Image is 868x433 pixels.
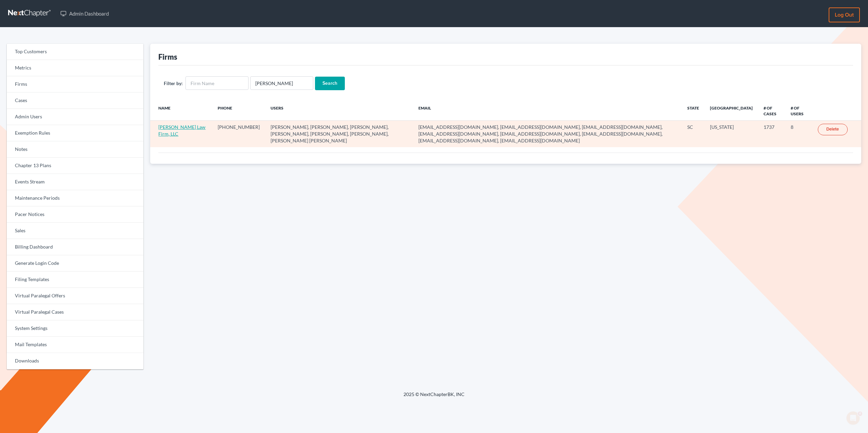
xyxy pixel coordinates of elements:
[859,410,864,415] span: 4
[7,337,143,353] a: Mail Templates
[185,76,249,90] input: Firm Name
[845,410,861,426] iframe: Intercom live chat
[7,320,143,337] a: System Settings
[7,272,143,288] a: Filing Templates
[7,190,143,206] a: Maintenance Periods
[7,60,143,76] a: Metrics
[7,141,143,158] a: Notes
[241,391,627,403] div: 2025 © NextChapterBK, INC
[758,101,785,121] th: # of Cases
[7,239,143,255] a: Billing Dashboard
[785,101,812,121] th: # of Users
[7,288,143,304] a: Virtual Paralegal Offers
[7,44,143,60] a: Top Customers
[164,80,183,87] label: Filter by:
[57,7,112,20] a: Admin Dashboard
[7,255,143,272] a: Generate Login Code
[158,124,205,137] a: [PERSON_NAME] Law Firm, LLC
[7,304,143,320] a: Virtual Paralegal Cases
[7,125,143,141] a: Exemption Rules
[413,121,682,147] td: [EMAIL_ADDRESS][DOMAIN_NAME], [EMAIL_ADDRESS][DOMAIN_NAME], [EMAIL_ADDRESS][DOMAIN_NAME], [EMAIL_...
[7,158,143,174] a: Chapter 13 Plans
[7,174,143,190] a: Events Stream
[158,52,177,62] div: Firms
[413,101,682,121] th: Email
[7,353,143,369] a: Downloads
[818,124,848,135] a: Delete
[250,76,313,90] input: Users
[682,121,705,147] td: SC
[315,77,345,90] input: Search
[7,76,143,93] a: Firms
[7,223,143,239] a: Sales
[7,109,143,125] a: Admin Users
[758,121,785,147] td: 1737
[705,121,758,147] td: [US_STATE]
[150,101,212,121] th: Name
[785,121,812,147] td: 8
[705,101,758,121] th: [GEOGRAPHIC_DATA]
[212,101,265,121] th: Phone
[265,121,413,147] td: [PERSON_NAME], [PERSON_NAME], [PERSON_NAME], [PERSON_NAME], [PERSON_NAME], [PERSON_NAME], [PERSON...
[829,7,860,22] a: Log out
[7,93,143,109] a: Cases
[682,101,705,121] th: State
[7,206,143,223] a: Pacer Notices
[212,121,265,147] td: [PHONE_NUMBER]
[265,101,413,121] th: Users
